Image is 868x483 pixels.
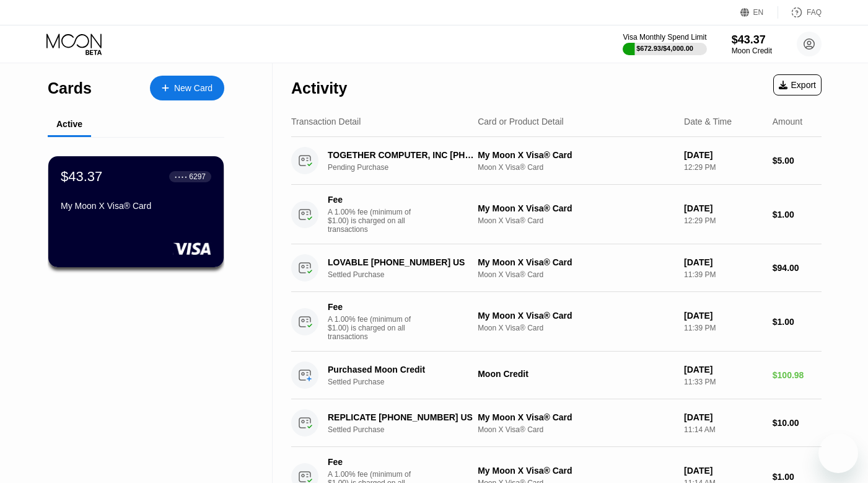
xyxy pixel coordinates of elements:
[478,311,674,321] div: My Moon X Visa® Card
[732,33,772,55] div: $43.37Moon Credit
[684,466,763,476] div: [DATE]
[478,369,674,379] div: Moon Credit
[150,76,224,100] div: New Card
[328,163,487,172] div: Pending Purchase
[328,302,414,312] div: Fee
[773,156,822,166] div: $5.00
[189,172,206,181] div: 6297
[636,45,693,52] div: $672.93 / $4,000.00
[328,315,421,341] div: A 1.00% fee (minimum of $1.00) is charged on all transactions
[818,433,858,473] iframe: Button to launch messaging window
[773,317,822,327] div: $1.00
[807,8,822,17] div: FAQ
[174,83,213,94] div: New Card
[740,6,778,19] div: EN
[753,8,764,17] div: EN
[328,457,414,467] div: Fee
[778,6,822,19] div: FAQ
[328,378,487,386] div: Settled Purchase
[61,169,102,185] div: $43.37
[328,195,414,205] div: Fee
[291,292,822,352] div: FeeA 1.00% fee (minimum of $1.00) is charged on all transactionsMy Moon X Visa® CardMoon X Visa® ...
[478,270,674,279] div: Moon X Visa® Card
[291,79,347,97] div: Activity
[684,257,763,267] div: [DATE]
[48,79,92,97] div: Cards
[732,47,772,55] div: Moon Credit
[328,412,476,422] div: REPLICATE [PHONE_NUMBER] US
[684,311,763,321] div: [DATE]
[56,119,82,129] div: Active
[478,324,674,332] div: Moon X Visa® Card
[175,175,187,179] div: ● ● ● ●
[684,425,763,434] div: 11:14 AM
[291,117,361,126] div: Transaction Detail
[684,117,732,126] div: Date & Time
[328,150,476,160] div: TOGETHER COMPUTER, INC [PHONE_NUMBER] US
[623,33,706,55] div: Visa Monthly Spend Limit$672.93/$4,000.00
[779,80,816,90] div: Export
[291,185,822,244] div: FeeA 1.00% fee (minimum of $1.00) is charged on all transactionsMy Moon X Visa® CardMoon X Visa® ...
[48,156,224,267] div: $43.37● ● ● ●6297My Moon X Visa® Card
[478,466,674,476] div: My Moon X Visa® Card
[684,378,763,386] div: 11:33 PM
[773,472,822,482] div: $1.00
[291,352,822,399] div: Purchased Moon CreditSettled PurchaseMoon Credit[DATE]11:33 PM$100.98
[623,33,706,42] div: Visa Monthly Spend Limit
[684,216,763,225] div: 12:29 PM
[684,270,763,279] div: 11:39 PM
[328,425,487,434] div: Settled Purchase
[773,117,802,126] div: Amount
[478,425,674,434] div: Moon X Visa® Card
[773,418,822,428] div: $10.00
[478,203,674,213] div: My Moon X Visa® Card
[773,370,822,380] div: $100.98
[328,365,476,374] div: Purchased Moon Credit
[773,263,822,273] div: $94.00
[478,216,674,225] div: Moon X Visa® Card
[773,210,822,219] div: $1.00
[684,203,763,213] div: [DATE]
[684,163,763,172] div: 12:29 PM
[328,270,487,279] div: Settled Purchase
[773,74,822,95] div: Export
[478,117,564,126] div: Card or Product Detail
[478,163,674,172] div: Moon X Visa® Card
[478,150,674,160] div: My Moon X Visa® Card
[291,399,822,447] div: REPLICATE [PHONE_NUMBER] USSettled PurchaseMy Moon X Visa® CardMoon X Visa® Card[DATE]11:14 AM$10.00
[478,257,674,267] div: My Moon X Visa® Card
[61,201,211,211] div: My Moon X Visa® Card
[328,208,421,234] div: A 1.00% fee (minimum of $1.00) is charged on all transactions
[478,412,674,422] div: My Moon X Visa® Card
[291,244,822,292] div: LOVABLE [PHONE_NUMBER] USSettled PurchaseMy Moon X Visa® CardMoon X Visa® Card[DATE]11:39 PM$94.00
[684,412,763,422] div: [DATE]
[328,257,476,267] div: LOVABLE [PHONE_NUMBER] US
[732,33,772,47] div: $43.37
[684,365,763,374] div: [DATE]
[684,324,763,332] div: 11:39 PM
[684,150,763,160] div: [DATE]
[291,137,822,185] div: TOGETHER COMPUTER, INC [PHONE_NUMBER] USPending PurchaseMy Moon X Visa® CardMoon X Visa® Card[DAT...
